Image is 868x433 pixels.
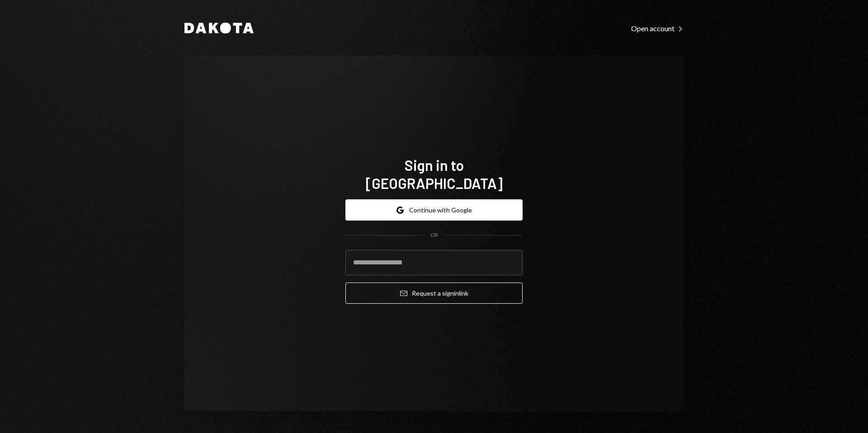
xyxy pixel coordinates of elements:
a: Open account [631,23,684,33]
button: Request a signinlink [345,282,523,304]
div: Open account [631,24,684,33]
button: Continue with Google [345,199,523,221]
div: OR [430,231,438,239]
h1: Sign in to [GEOGRAPHIC_DATA] [345,156,523,192]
